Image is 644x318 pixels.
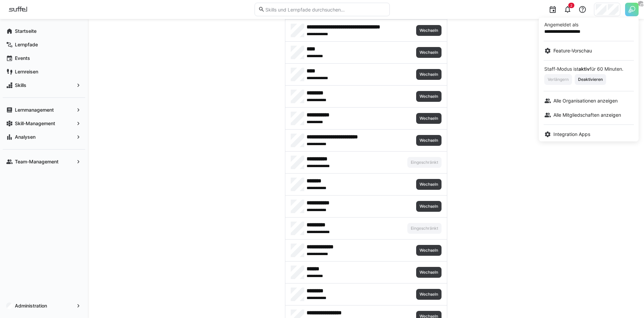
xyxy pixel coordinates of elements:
[547,77,569,82] span: Verlängern
[553,112,621,118] span: Alle Mitgliedschaften anzeigen
[553,131,590,138] span: Integration Apps
[544,21,633,28] p: Angemeldet als
[553,97,618,104] span: Alle Organisationen anzeigen
[575,74,606,85] button: Deaktivieren
[577,77,603,82] span: Deaktivieren
[544,74,572,85] button: Verlängern
[544,67,633,71] div: Staff-Modus ist für 60 Minuten.
[578,66,590,72] strong: aktiv
[553,47,592,54] span: Feature-Vorschau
